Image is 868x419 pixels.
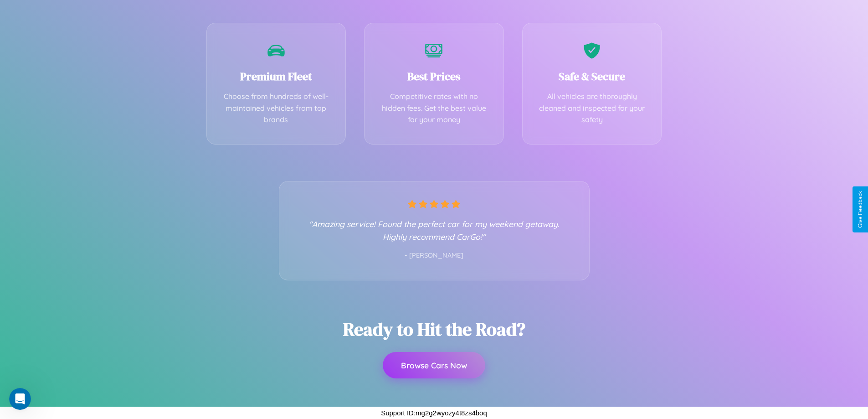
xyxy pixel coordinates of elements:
[383,352,485,378] button: Browse Cars Now
[536,91,648,126] p: All vehicles are thoroughly cleaned and inspected for your safety
[9,388,31,410] iframe: Intercom live chat
[298,217,571,243] p: "Amazing service! Found the perfect car for my weekend getaway. Highly recommend CarGo!"
[378,69,490,84] h3: Best Prices
[221,69,332,84] h3: Premium Fleet
[378,91,490,126] p: Competitive rates with no hidden fees. Get the best value for your money
[221,91,332,126] p: Choose from hundreds of well-maintained vehicles from top brands
[857,191,863,228] div: Give Feedback
[298,250,571,262] p: - [PERSON_NAME]
[536,69,648,84] h3: Safe & Secure
[381,407,487,419] p: Support ID: mg2g2wyozy4t8zs4boq
[343,317,525,341] h2: Ready to Hit the Road?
